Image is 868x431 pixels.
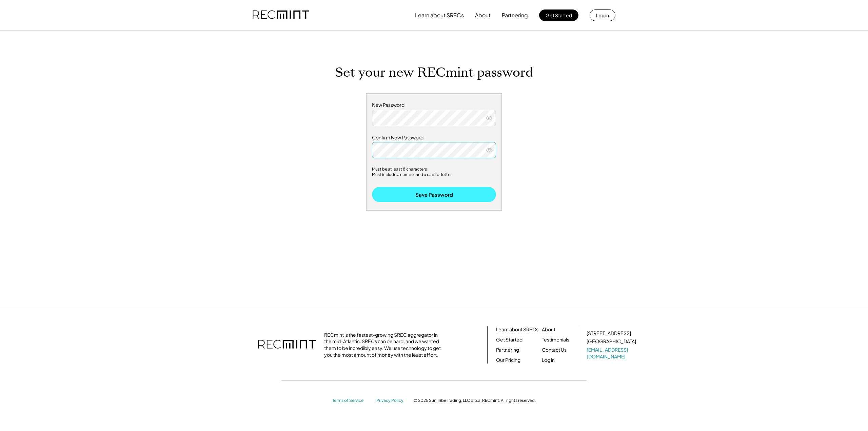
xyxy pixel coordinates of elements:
button: Learn about SRECs [415,8,464,22]
div: RECmint is the fastest-growing SREC aggregator in the mid-Atlantic. SRECs can be hard, and we wan... [324,332,445,358]
div: Must be at least 8 characters Must include a number and a capital letter [372,166,496,179]
div: [STREET_ADDRESS] [587,330,631,337]
a: Terms of Service [332,398,370,404]
a: Testimonials [542,336,569,343]
a: Learn about SRECs [496,326,538,333]
div: © 2025 Sun Tribe Trading, LLC d.b.a. RECmint. All rights reserved. [414,398,536,403]
div: Confirm New Password [372,134,496,141]
a: Partnering [496,347,519,353]
a: Privacy Policy [376,398,407,404]
a: Our Pricing [496,357,520,364]
a: [EMAIL_ADDRESS][DOMAIN_NAME] [587,347,637,360]
button: About [475,8,491,22]
a: Log in [542,357,555,364]
a: Contact Us [542,347,567,353]
button: Log in [590,9,615,21]
button: Get Started [539,9,578,21]
img: recmint-logotype%403x.png [258,333,316,357]
div: [GEOGRAPHIC_DATA] [587,338,636,345]
button: Partnering [502,8,528,22]
img: recmint-logotype%403x.png [253,4,309,27]
button: Save Password [372,187,496,202]
h1: Set your new RECmint password [335,65,533,82]
a: About [542,326,555,333]
a: Get Started [496,336,522,343]
div: New Password [372,102,496,109]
